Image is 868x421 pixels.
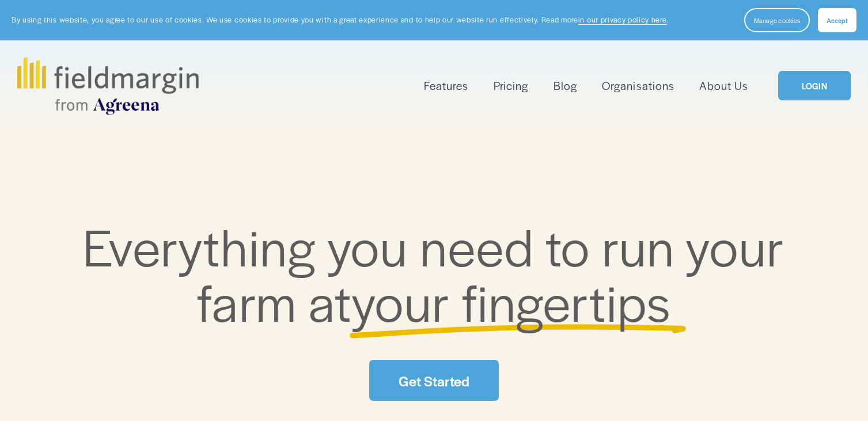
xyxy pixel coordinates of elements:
a: Get Started [369,360,498,401]
a: in our privacy policy here [578,14,667,25]
span: Everything you need to run your farm at [83,209,797,337]
img: fieldmargin.com [17,57,198,115]
a: Blog [554,76,577,95]
a: LOGIN [778,71,851,100]
span: Accept [827,16,848,25]
span: Features [424,77,468,94]
a: folder dropdown [424,76,468,95]
a: Organisations [602,76,674,95]
button: Manage cookies [744,8,810,32]
span: Manage cookies [754,16,800,25]
p: By using this website, you agree to our use of cookies. We use cookies to provide you with a grea... [12,14,669,25]
button: Accept [818,8,856,32]
a: Pricing [494,76,528,95]
a: About Us [699,76,748,95]
span: your fingertips [351,265,671,337]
